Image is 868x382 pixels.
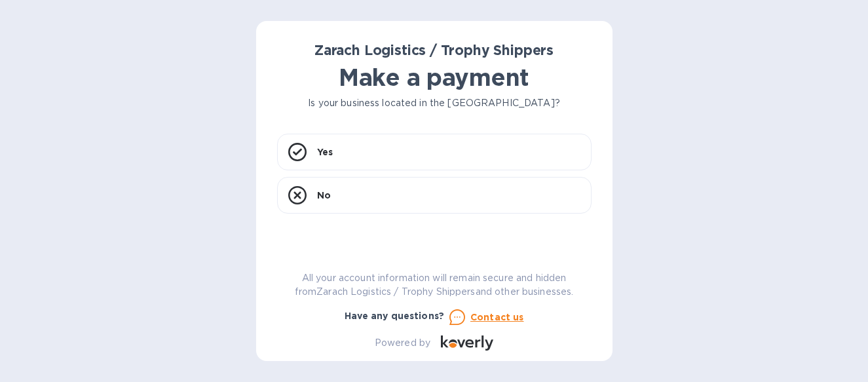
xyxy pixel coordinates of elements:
[317,189,331,202] p: No
[345,311,445,321] b: Have any questions?
[277,64,592,91] h1: Make a payment
[317,145,333,159] p: Yes
[470,312,524,322] u: Contact us
[314,42,554,58] b: Zarach Logistics / Trophy Shippers
[277,96,592,110] p: Is your business located in the [GEOGRAPHIC_DATA]?
[277,271,592,299] p: All your account information will remain secure and hidden from Zarach Logistics / Trophy Shipper...
[375,336,430,350] p: Powered by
